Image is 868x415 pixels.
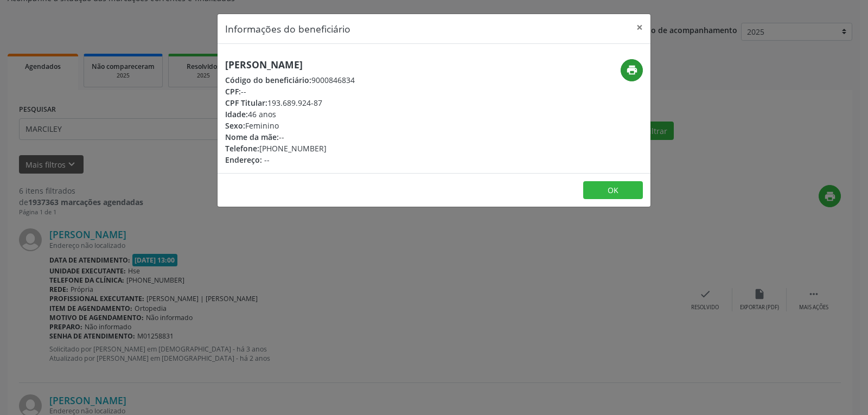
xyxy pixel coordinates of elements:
[225,155,262,165] span: Endereço:
[225,59,355,71] h5: [PERSON_NAME]
[583,181,643,200] button: OK
[225,143,259,154] span: Telefone:
[225,22,350,36] h5: Informações do beneficiário
[629,14,650,41] button: Close
[225,131,355,143] div: --
[225,108,355,120] div: 46 anos
[264,155,270,165] span: --
[225,132,279,142] span: Nome da mãe:
[225,74,355,86] div: 9000846834
[225,143,355,154] div: [PHONE_NUMBER]
[225,86,355,97] div: --
[225,109,248,119] span: Idade:
[225,86,241,97] span: CPF:
[225,98,267,108] span: CPF Titular:
[225,75,311,85] span: Código do beneficiário:
[225,120,355,131] div: Feminino
[225,97,355,108] div: 193.689.924-87
[626,64,638,76] i: print
[621,59,643,81] button: print
[225,120,245,131] span: Sexo:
